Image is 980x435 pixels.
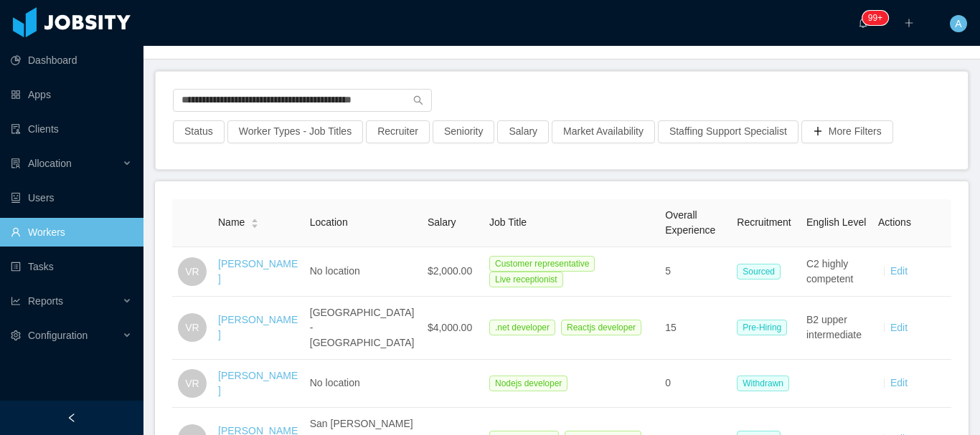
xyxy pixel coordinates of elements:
[428,322,472,333] span: $4,000.00
[904,18,914,28] i: icon: plus
[11,330,21,340] i: icon: setting
[862,11,888,25] sup: 158
[858,18,868,28] i: icon: bell
[218,314,298,340] a: [PERSON_NAME]
[552,120,655,143] button: Market Availability
[489,320,555,335] span: .net developer
[11,158,21,168] i: icon: solution
[366,120,430,143] button: Recruiter
[185,257,199,286] span: VR
[497,120,549,143] button: Salary
[890,322,908,333] a: Edit
[11,252,132,281] a: icon: profileTasks
[737,377,795,388] a: Withdrawn
[801,120,893,143] button: icon: plusMore Filters
[11,80,132,109] a: icon: appstoreApps
[304,247,422,297] td: No location
[658,120,798,143] button: Staffing Support Specialist
[185,313,199,342] span: VR
[737,216,791,228] span: Recruitment
[304,360,422,408] td: No location
[737,320,787,335] span: Pre-Hiring
[665,209,715,236] span: Overall Experience
[28,158,72,169] span: Allocation
[890,377,908,388] a: Edit
[433,120,494,143] button: Seniority
[489,272,563,287] span: Live receptionist
[227,120,363,143] button: Worker Types - Job Titles
[250,216,259,226] div: Sort
[659,247,731,297] td: 5
[955,15,961,32] span: A
[218,370,298,396] a: [PERSON_NAME]
[737,376,789,391] span: Withdrawn
[218,215,245,230] span: Name
[11,183,132,212] a: icon: robotUsers
[218,258,298,285] a: [PERSON_NAME]
[737,321,793,333] a: Pre-Hiring
[11,296,21,306] i: icon: line-chart
[28,330,88,341] span: Configuration
[304,297,422,360] td: [GEOGRAPHIC_DATA] - [GEOGRAPHIC_DATA]
[11,115,132,143] a: icon: auditClients
[489,216,527,228] span: Job Title
[489,376,567,391] span: Nodejs developer
[801,297,872,360] td: B2 upper intermediate
[659,297,731,360] td: 15
[251,217,259,221] i: icon: caret-up
[413,95,423,105] i: icon: search
[489,256,595,272] span: Customer representative
[185,369,199,398] span: VR
[806,216,866,228] span: English Level
[11,218,132,247] a: icon: userWorkers
[428,216,456,228] span: Salary
[890,265,908,277] a: Edit
[173,120,225,143] button: Status
[659,360,731,408] td: 0
[561,320,641,335] span: Reactjs developer
[737,264,781,279] span: Sourced
[310,216,348,228] span: Location
[801,247,872,297] td: C2 highly competent
[28,295,63,307] span: Reports
[251,222,259,226] i: icon: caret-down
[737,265,786,277] a: Sourced
[428,265,472,277] span: $2,000.00
[878,216,911,228] span: Actions
[11,46,132,75] a: icon: pie-chartDashboard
